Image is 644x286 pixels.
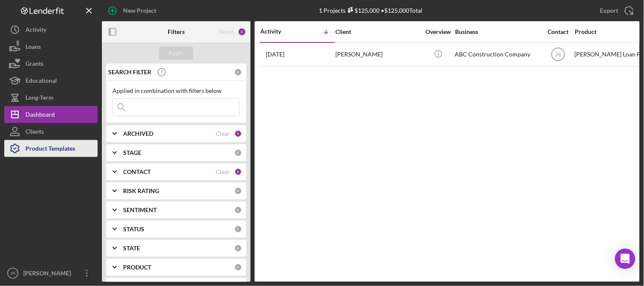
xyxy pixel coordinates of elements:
button: Apply [159,47,193,59]
button: New Project [102,2,165,19]
div: 0 [234,264,242,271]
div: Dashboard [25,106,55,125]
b: STATE [123,245,140,252]
b: PRODUCT [123,264,151,271]
b: SENTIMENT [123,207,157,213]
time: 2025-08-28 15:54 [266,51,284,58]
div: Long-Term [25,89,53,108]
button: Activity [4,21,98,38]
button: Dashboard [4,106,98,123]
button: JR[PERSON_NAME] [4,265,98,282]
button: Educational [4,72,98,89]
text: JR [10,271,15,276]
div: 0 [234,206,242,214]
b: Filters [168,28,185,35]
div: 0 [234,149,242,157]
button: Clients [4,123,98,140]
div: Client [335,28,420,35]
div: [PERSON_NAME] [21,265,76,284]
div: Applied in combination with filters below [112,87,240,94]
div: $125,000 [346,7,380,14]
div: Clear [216,168,230,175]
b: ARCHIVED [123,130,153,137]
b: RISK RATING [123,188,159,194]
div: New Project [123,2,156,19]
div: Apply [169,47,184,59]
div: 0 [234,225,242,233]
b: STAGE [123,149,141,156]
div: Clients [25,123,44,142]
div: Clear [216,130,230,137]
div: Business [455,28,540,35]
div: 0 [234,187,242,195]
text: JR [555,52,561,58]
div: 1 [234,168,242,176]
button: Long-Term [4,89,98,106]
div: 2 [238,28,246,36]
div: Product Templates [25,140,75,159]
div: Overview [422,28,454,35]
div: ABC Construction Company [455,43,540,66]
b: CONTACT [123,168,151,175]
button: Export [592,2,640,19]
div: [PERSON_NAME] [335,43,420,66]
div: Educational [25,72,57,91]
div: Loans [25,38,41,57]
button: Product Templates [4,140,98,157]
div: 1 Projects • $125,000 Total [319,7,422,14]
div: Reset [219,28,233,35]
div: 0 [234,244,242,252]
div: 0 [234,68,242,76]
div: Grants [25,55,43,74]
div: Export [600,2,619,19]
button: Grants [4,55,98,72]
button: Loans [4,38,98,55]
div: Open Intercom Messenger [615,249,636,269]
div: Contact [542,28,574,35]
div: Activity [25,21,46,40]
div: 1 [234,130,242,137]
b: STATUS [123,226,144,233]
div: Activity [260,28,298,35]
b: SEARCH FILTER [108,69,151,76]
